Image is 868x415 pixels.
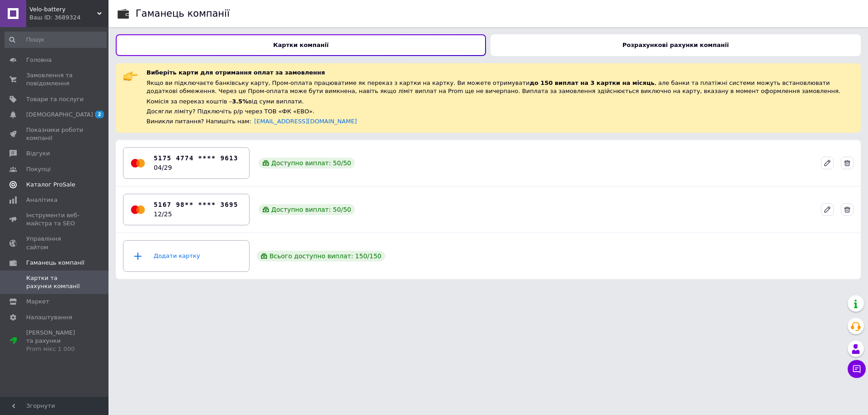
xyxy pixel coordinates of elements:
span: Головна [26,56,52,64]
span: Замовлення та повідомлення [26,71,84,88]
span: Гаманець компанії [26,259,85,267]
div: Ваш ID: 3689324 [29,14,108,22]
b: Розрахункові рахунки компанії [623,42,729,48]
span: Інструменти веб-майстра та SEO [26,211,84,228]
span: до 150 виплат на 3 картки на місяць [529,79,654,86]
span: [PERSON_NAME] та рахунки [26,329,84,354]
input: Пошук [5,32,107,48]
span: Товари та послуги [26,95,84,103]
div: Виникли питання? Напишіть нам: [146,117,854,126]
div: Гаманець компанії [136,9,230,19]
time: 12/25 [154,210,172,218]
div: Досягли ліміту? Підключіть р/р через ТОВ «ФК «ЕВО». [146,107,854,116]
div: Доступно виплат: 50 / 50 [259,204,355,215]
span: 3.5% [232,98,248,105]
span: Управління сайтом [26,235,84,251]
div: Додати картку [129,242,244,270]
span: Налаштування [26,313,72,322]
span: Аналітика [26,196,57,204]
span: Каталог ProSale [26,181,75,189]
a: [EMAIL_ADDRESS][DOMAIN_NAME] [254,118,357,125]
span: Картки та рахунки компанії [26,274,84,290]
span: Покупці [26,165,51,173]
button: Чат з покупцем [848,360,866,378]
span: Виберіть карти для отримання оплат за замовлення [146,69,325,76]
span: Відгуки [26,149,50,158]
div: Prom мікс 1 000 [26,345,84,353]
span: Velo-battery [29,5,97,14]
span: [DEMOGRAPHIC_DATA] [26,111,93,119]
div: Всього доступно виплат: 150 / 150 [257,251,385,261]
span: Показники роботи компанії [26,126,84,142]
div: Доступно виплат: 50 / 50 [259,158,355,168]
span: Маркет [26,298,49,306]
img: :point_right: [123,69,137,83]
b: Картки компанії [273,42,329,48]
div: Якщо ви підключаєте банківську карту, Пром-оплата працюватиме як переказ з картки на картку. Ви м... [146,79,854,96]
span: 2 [95,111,104,118]
div: Комісія за переказ коштів – від суми виплати. [146,98,854,106]
time: 04/29 [154,164,172,171]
